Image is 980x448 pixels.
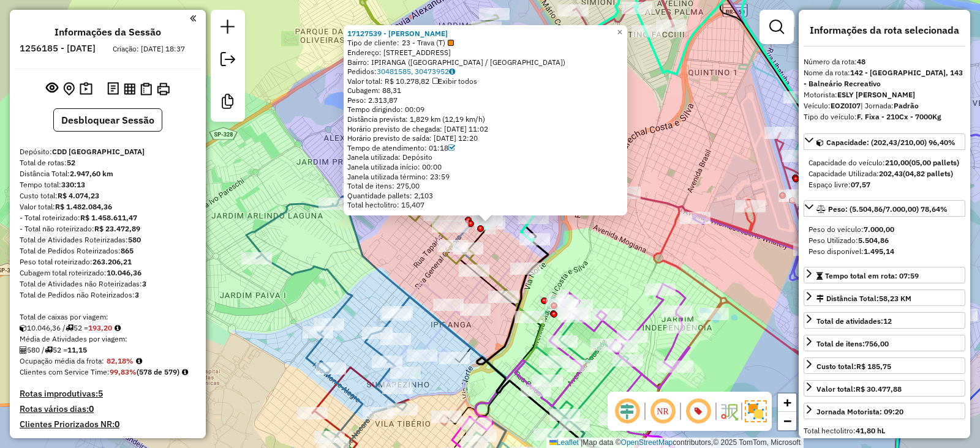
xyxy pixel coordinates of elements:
[20,324,27,332] i: Cubagem total roteirizado
[648,397,677,426] span: Ocultar NR
[449,68,455,75] i: Observações
[115,419,119,430] strong: 0
[809,246,960,257] div: Peso disponível:
[53,108,162,132] button: Desbloquear Sessão
[20,345,196,356] div: 580 / 52 =
[804,67,965,89] div: Nome da rota:
[110,367,137,376] strong: 99,83%
[804,267,965,283] a: Tempo total em rota: 07:59
[55,202,112,211] strong: R$ 1.482.084,36
[347,86,401,95] span: Cubagem: 88,31
[142,279,146,288] strong: 3
[121,246,134,255] strong: 865
[816,361,891,372] div: Custo total:
[816,384,902,395] div: Valor total:
[826,138,956,147] span: Capacidade: (202,43/210,00) 96,40%
[347,143,624,153] div: Tempo de atendimento: 01:18
[402,38,454,48] span: 23 - Trava (T)
[783,413,791,428] span: −
[804,133,965,150] a: Capacidade: (202,43/210,00) 96,40%
[745,400,767,422] img: Exibir/Ocultar setores
[20,312,196,323] div: Total de caixas por viagem:
[856,426,885,435] strong: 41,80 hL
[816,316,892,326] span: Total de atividades:
[108,43,190,54] div: Criação: [DATE] 18:37
[804,152,965,195] div: Capacidade: (202,43/210,00) 96,40%
[804,335,965,351] a: Total de itens:756,00
[857,57,865,66] strong: 48
[61,180,85,189] strong: 330:13
[61,80,77,99] button: Centralizar mapa no depósito ou ponto de apoio
[128,235,141,244] strong: 580
[216,15,240,42] a: Nova sessão e pesquisa
[20,419,196,430] h4: Clientes Priorizados NR:
[347,172,624,182] div: Janela utilizada término: 23:59
[347,200,624,210] div: Total hectolitro: 15,407
[831,101,861,110] strong: EOZ0I07
[828,204,948,214] span: Peso: (5.504,86/7.000,00) 78,64%
[809,179,960,190] div: Espaço livre:
[67,158,75,167] strong: 52
[581,438,582,447] span: |
[20,245,196,256] div: Total de Pedidos Roteirizados:
[135,290,139,299] strong: 3
[20,404,196,414] h4: Rotas vários dias:
[778,394,796,412] a: Zoom in
[816,406,903,417] div: Jornada Motorista: 09:20
[809,225,894,234] span: Peso do veículo:
[20,356,104,365] span: Ocupação média da frota:
[216,89,240,117] a: Criar modelo
[804,24,965,36] h4: Informações da rota selecionada
[347,162,624,172] div: Janela utilizada início: 00:00
[55,26,161,38] h4: Informações da Sessão
[804,100,965,111] div: Veículo:
[865,339,889,348] strong: 756,00
[20,267,196,278] div: Cubagem total roteirizado:
[347,67,624,77] div: Pedidos:
[20,190,196,201] div: Custo total:
[804,111,965,122] div: Tipo do veículo:
[809,168,960,179] div: Capacidade Utilizada:
[182,368,188,376] em: Rotas cross docking consideradas
[67,345,87,354] strong: 11,15
[816,338,889,349] div: Total de itens:
[89,403,94,414] strong: 0
[347,77,624,86] div: Valor total: R$ 10.278,82
[20,234,196,245] div: Total de Atividades Roteirizadas:
[347,48,624,58] div: Endereço: [STREET_ADDRESS]
[20,168,196,179] div: Distância Total:
[92,257,132,266] strong: 263.206,21
[347,58,624,67] div: Bairro: IPIRANGA ([GEOGRAPHIC_DATA] / [GEOGRAPHIC_DATA])
[804,425,965,436] div: Total hectolitro:
[154,80,172,98] button: Imprimir Rotas
[20,289,196,301] div: Total de Pedidos não Roteirizados:
[804,312,965,329] a: Total de atividades:12
[347,105,624,114] div: Tempo dirigindo: 00:09
[617,27,622,37] span: ×
[347,38,624,48] div: Tipo de cliente:
[107,268,141,277] strong: 10.046,36
[684,397,713,426] span: Exibir número da rota
[20,201,196,212] div: Valor total:
[20,389,196,399] h4: Rotas improdutivas:
[58,191,99,200] strong: R$ 4.074,23
[432,77,477,86] span: Exibir todos
[864,225,894,234] strong: 7.000,00
[43,79,61,99] button: Exibir sessão original
[115,324,121,332] i: Meta Caixas/viagem: 281,50 Diferença: -88,30
[190,11,196,25] a: Clique aqui para minimizar o painel
[347,114,624,124] div: Distância prevista: 1,829 km (12,19 km/h)
[549,438,579,447] a: Leaflet
[825,271,919,280] span: Tempo total em rota: 07:59
[20,223,196,234] div: - Total não roteirizado:
[856,384,902,394] strong: R$ 30.477,88
[136,357,142,365] em: Média calculada utilizando a maior ocupação (%Peso ou %Cubagem) de cada rota da sessão. Rotas cro...
[804,357,965,374] a: Custo total:R$ 185,75
[121,80,138,97] button: Visualizar relatório de Roteirização
[546,438,804,448] div: Map data © contributors,© 2025 TomTom, Microsoft
[107,356,134,365] strong: 82,18%
[377,67,455,76] a: 30481585, 30473952
[20,43,96,54] h6: 1256185 - [DATE]
[98,388,103,399] strong: 5
[856,362,891,371] strong: R$ 185,75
